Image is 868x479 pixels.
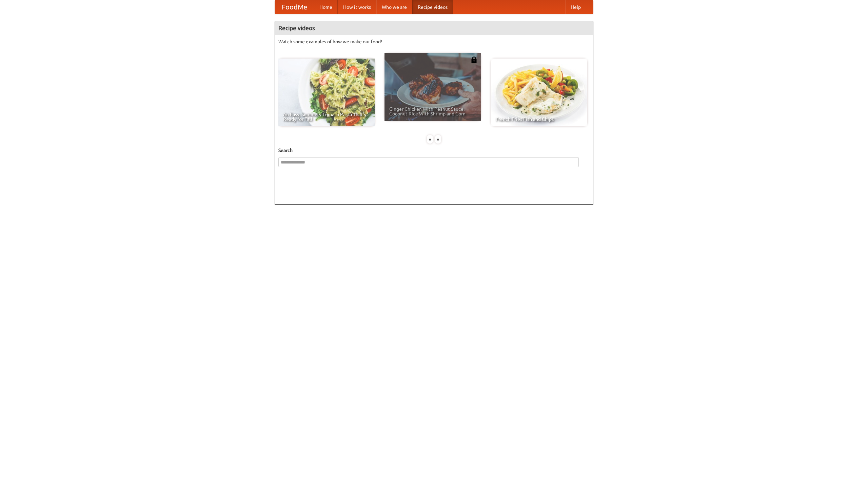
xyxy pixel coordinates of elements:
[471,57,477,63] img: 483408.png
[275,0,314,14] a: FoodMe
[278,147,590,154] h5: Search
[275,21,593,35] h4: Recipe videos
[314,0,338,14] a: Home
[435,135,441,144] div: »
[338,0,376,14] a: How it works
[565,0,586,14] a: Help
[427,135,433,144] div: «
[412,0,453,14] a: Recipe videos
[496,117,583,122] span: French Fries Fish and Chips
[491,59,587,126] a: French Fries Fish and Chips
[376,0,412,14] a: Who we are
[278,38,590,45] p: Watch some examples of how we make our food!
[283,112,370,122] span: An Easy, Summery Tomato Pasta That's Ready for Fall
[278,59,375,126] a: An Easy, Summery Tomato Pasta That's Ready for Fall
